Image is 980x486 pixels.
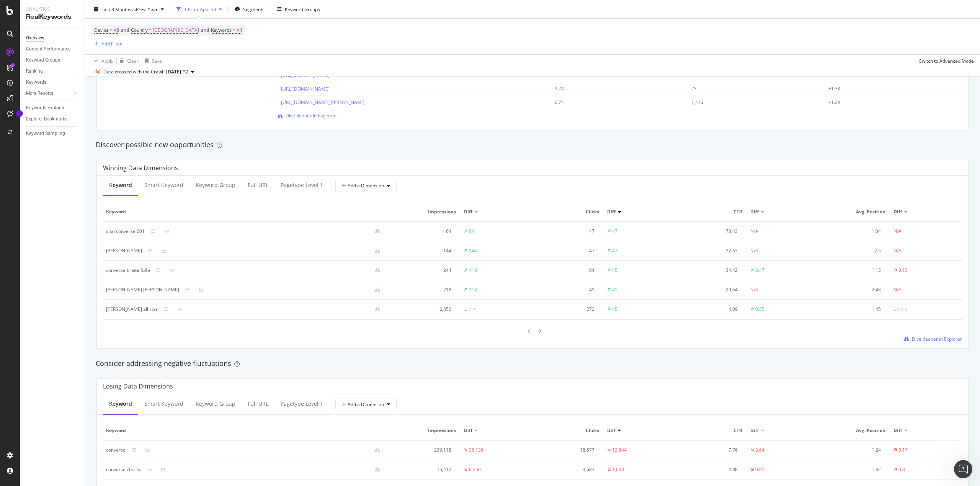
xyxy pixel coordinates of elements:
span: [GEOGRAPHIC_DATA] [153,25,199,36]
div: Tooltip anchor [16,110,23,117]
div: 4.09 [679,306,738,313]
button: Segments [232,3,268,15]
div: Explorer Bookmarks [26,115,67,123]
div: chuck taylor all star [106,306,158,313]
div: N/A [893,228,902,235]
span: and [121,27,129,33]
span: Avg. Position [822,427,885,434]
div: 218 [392,286,451,293]
span: Keywords [211,27,232,33]
div: N/A [893,247,902,254]
span: Diff [750,208,759,215]
div: Switch to Advanced Mode [919,57,974,64]
div: 1.13 [822,267,881,274]
div: Smart Keyword [144,400,183,408]
div: Winning Data Dimensions [103,164,178,172]
div: 84 [536,267,595,274]
img: Equal [893,309,897,311]
div: 7.76 [679,447,738,453]
span: Diff [607,208,616,215]
span: = [233,27,235,33]
a: Dive deeper in Explorer [904,336,962,342]
div: 1.32 [822,466,881,473]
a: Dive deeper in Explorer [278,112,336,119]
button: Keyword Groups [274,3,323,15]
span: Device [94,27,109,33]
span: Add a Dimension [342,401,384,408]
span: Segments [243,6,265,12]
div: 218 [469,286,477,293]
span: and [201,27,209,33]
div: 2.48 [822,286,881,293]
div: 244 [392,267,451,274]
div: 0.04 [898,306,907,313]
div: 1,008 [612,466,624,473]
a: Keywords Explorer [26,104,79,112]
div: Analytics [26,6,78,13]
div: 1.04 [822,228,881,235]
div: 144 [392,247,451,254]
div: N/A [750,228,758,235]
div: 3.47 [755,267,764,274]
div: Data crossed with the Crawl [103,68,163,75]
div: 1.45 [822,306,881,313]
button: Add a Dimension [335,398,397,410]
a: [URL][DOMAIN_NAME][PERSON_NAME] [281,99,366,106]
div: 0.13 [898,267,908,274]
div: 47 [536,228,595,235]
div: Save [152,57,162,64]
button: Clear [117,55,139,67]
div: Keyword Groups [285,6,320,12]
div: Add Filter [101,40,122,47]
button: Add a Dimension [335,180,397,192]
span: Diff [464,427,472,434]
div: 118 [469,267,477,274]
div: Clear [127,57,139,64]
div: 239,118 [392,447,451,453]
div: Consider addressing negative fluctuations [96,359,969,369]
div: 9.74 [555,85,672,92]
div: 34.42 [679,267,738,274]
span: Last 3 Months [101,6,131,12]
div: +1.3K [828,85,946,92]
span: Dive deeper in Explorer [912,336,962,342]
div: 20.64 [679,286,738,293]
div: 2.5 [822,247,881,254]
div: Keyword Group [196,181,235,189]
div: Ranking [26,67,43,75]
div: converse chucks [106,466,141,473]
button: Switch to Advanced Mode [916,55,974,67]
a: Explorer Bookmarks [26,115,79,123]
div: 47 [612,247,617,254]
div: shai gilgeous-alexander schuhe [106,247,142,254]
div: 4.88 [679,466,738,473]
div: Keywords Explorer [26,104,64,112]
div: 12,844 [612,447,627,453]
div: 75,412 [392,466,451,473]
a: Ranking [26,67,79,75]
div: 1.24 [822,447,881,453]
a: Keyword Sampling [26,130,79,138]
button: Apply [91,55,113,67]
div: Keyword [109,181,132,189]
div: Keywords [26,78,46,86]
div: Keyword Group [196,400,235,408]
span: CTR [679,208,742,215]
span: Clicks [536,208,599,215]
a: Keyword Groups [26,56,79,64]
div: pagetype Level 1 [281,181,323,189]
div: 6,650 [392,306,451,313]
div: Full URL [248,181,268,189]
div: Smart Keyword [144,181,183,189]
div: N/A [750,247,758,254]
div: 6,350 [469,466,481,473]
div: 1,416 [691,99,809,106]
a: [URL][DOMAIN_NAME] [281,72,330,78]
div: Discover possible new opportunities [96,140,969,150]
div: 18,577 [536,447,595,453]
div: Keyword [109,400,132,408]
span: All [237,25,242,36]
span: Impressions [392,208,456,215]
div: 3,683 [536,466,595,473]
div: 272 [536,306,595,313]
